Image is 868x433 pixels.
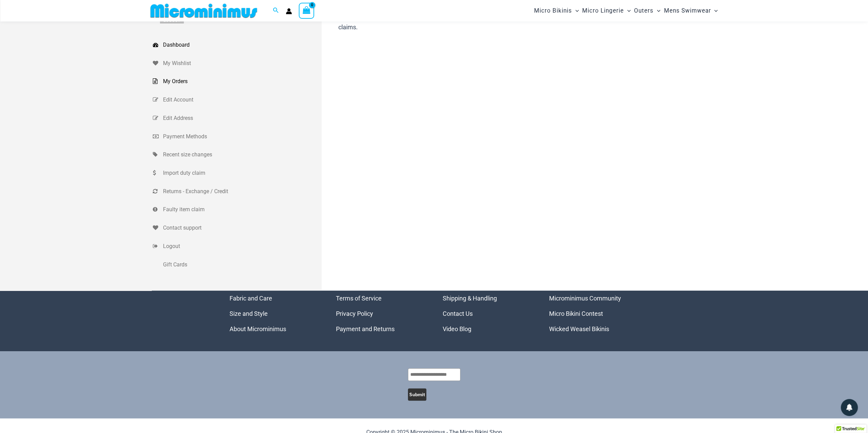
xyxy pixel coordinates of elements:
nav: Menu [230,291,319,337]
a: Contact Us [443,310,473,317]
aside: Footer Widget 3 [443,291,532,337]
span: Micro Lingerie [582,2,624,19]
a: Search icon link [273,6,279,15]
span: Contact support [163,223,320,233]
span: Micro Bikinis [534,2,572,19]
a: Dashboard [153,36,322,54]
p: This is your Account Dashboard where you can view your order history, update your details, contac... [338,12,716,32]
a: Payment Methods [153,127,322,146]
nav: Menu [336,291,426,337]
span: Edit Account [163,95,320,105]
a: OutersMenu ToggleMenu Toggle [632,2,662,19]
a: Edit Address [153,109,322,127]
a: Privacy Policy [336,310,373,317]
a: Video Blog [443,325,471,333]
span: Gift Cards [163,260,320,270]
span: Menu Toggle [653,2,660,19]
a: Fabric and Care [230,295,272,302]
a: Terms of Service [336,295,382,302]
span: Menu Toggle [624,2,631,19]
nav: Menu [549,291,639,337]
span: Menu Toggle [711,2,718,19]
aside: Footer Widget 1 [230,291,319,337]
span: Edit Address [163,113,320,123]
a: Wicked Weasel Bikinis [549,325,609,333]
span: Dashboard [163,40,320,50]
a: Microminimus Community [549,295,621,302]
span: My Wishlist [163,58,320,68]
a: Mens SwimwearMenu ToggleMenu Toggle [662,2,719,19]
a: Shipping & Handling [443,295,497,302]
img: MM SHOP LOGO FLAT [148,3,260,18]
span: Logout [163,241,320,251]
aside: Footer Widget 4 [549,291,639,337]
span: Recent size changes [163,150,320,160]
a: Micro Bikini Contest [549,310,603,317]
span: Mens Swimwear [664,2,711,19]
span: Payment Methods [163,132,320,142]
a: Returns - Exchange / Credit [153,182,322,201]
span: Faulty item claim [163,204,320,215]
a: Contact support [153,219,322,237]
a: Gift Cards [153,256,322,274]
a: Recent size changes [153,145,322,164]
aside: Footer Widget 2 [336,291,426,337]
nav: Site Navigation [531,1,721,20]
span: Returns - Exchange / Credit [163,186,320,197]
a: About Microminimus [230,325,286,333]
span: Menu Toggle [572,2,579,19]
a: Micro BikinisMenu ToggleMenu Toggle [532,2,580,19]
a: View Shopping Cart, empty [299,3,314,18]
a: Logout [153,237,322,256]
nav: Menu [443,291,532,337]
a: Edit Account [153,91,322,109]
a: My Orders [153,72,322,91]
a: Account icon link [286,8,292,14]
span: Import duty claim [163,168,320,178]
a: Size and Style [230,310,268,317]
span: My Orders [163,76,320,87]
button: Submit [408,388,426,401]
a: My Wishlist [153,54,322,73]
a: Import duty claim [153,164,322,182]
a: Faulty item claim [153,200,322,219]
a: Micro LingerieMenu ToggleMenu Toggle [580,2,632,19]
a: Payment and Returns [336,325,395,333]
span: Outers [634,2,653,19]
